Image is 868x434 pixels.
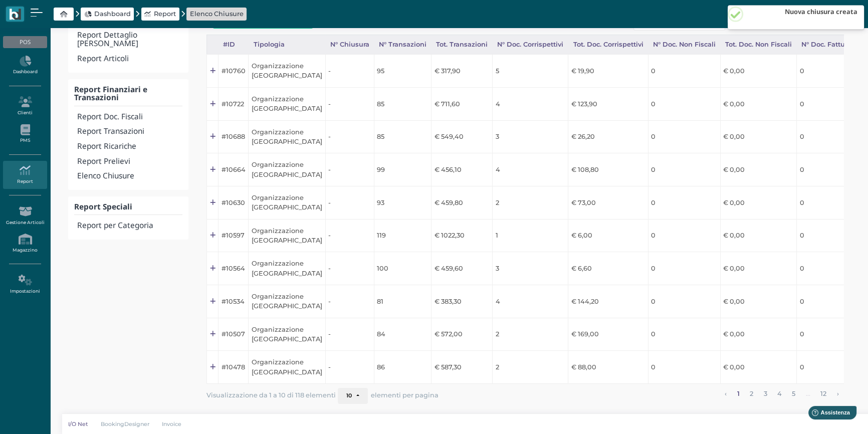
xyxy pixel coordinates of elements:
div: N° Doc. Corrispettivi [493,35,568,54]
td: 119 [374,219,431,252]
td: 5 [493,55,568,88]
td: 0 [648,153,720,186]
td: € 459,80 [431,186,492,219]
a: alla pagina 12 [817,388,830,401]
a: alla pagina 4 [774,388,785,401]
td: 95 [374,55,431,88]
td: - [325,153,374,186]
td: 1 [493,219,568,252]
td: € 0,00 [720,87,796,120]
td: € 0,00 [720,55,796,88]
td: 85 [374,87,431,120]
a: alla pagina 5 [789,388,799,401]
td: 81 [374,285,431,318]
a: pagina successiva [833,388,842,401]
a: Dashboard [84,9,131,19]
td: 0 [648,87,720,120]
td: 0 [648,186,720,219]
a: alla pagina 3 [760,388,770,401]
td: 0 [648,219,720,252]
div: Tot. Transazioni [431,35,492,54]
td: - [325,186,374,219]
td: 0 [796,153,856,186]
td: € 144,20 [568,285,648,318]
td: - [325,55,374,88]
td: Organizzazione [GEOGRAPHIC_DATA] [249,252,325,285]
a: Gestione Articoli [3,202,47,230]
td: 0 [796,120,856,153]
td: 85 [374,120,431,153]
div: Tipologia [249,35,325,54]
td: € 317,90 [431,55,492,88]
iframe: Help widget launcher [797,403,859,425]
td: #10688 [219,120,249,153]
td: 100 [374,252,431,285]
a: ... [GEOGRAPHIC_DATA] [802,2,862,26]
td: #10722 [219,87,249,120]
td: - [325,219,374,252]
td: 2 [493,186,568,219]
span: Assistenza [30,8,66,16]
b: Report Speciali [74,201,132,212]
td: € 88,00 [568,351,648,384]
div: N° Chiusura [325,35,374,54]
td: Organizzazione [GEOGRAPHIC_DATA] [249,120,325,153]
td: #10507 [219,318,249,351]
td: € 587,30 [431,351,492,384]
td: #10534 [219,285,249,318]
a: Dashboard [3,52,47,79]
td: € 549,40 [431,120,492,153]
td: - [325,351,374,384]
td: € 0,00 [720,318,796,351]
td: 3 [493,252,568,285]
td: 4 [493,153,568,186]
div: Tot. Doc. Corrispettivi [568,35,648,54]
td: - [325,318,374,351]
td: € 169,00 [568,318,648,351]
td: 0 [648,252,720,285]
td: 0 [648,285,720,318]
td: 0 [796,87,856,120]
h4: Report per Categoria [77,222,182,230]
td: € 456,10 [431,153,492,186]
td: 0 [796,351,856,384]
td: Organizzazione [GEOGRAPHIC_DATA] [249,351,325,384]
td: Organizzazione [GEOGRAPHIC_DATA] [249,318,325,351]
a: Invoice [156,420,188,428]
td: #10664 [219,153,249,186]
div: N° Doc. Fatture [796,35,856,54]
a: Clienti [3,92,47,120]
p: I/O Net [68,420,88,428]
td: 84 [374,318,431,351]
h4: Report Doc. Fiscali [77,113,182,121]
td: - [325,252,374,285]
span: Elenco Chiusure [190,9,244,19]
div: N° Transazioni [374,35,431,54]
div: N° Doc. Non Fiscali [648,35,720,54]
span: 10 [346,392,352,399]
td: 3 [493,120,568,153]
td: Organizzazione [GEOGRAPHIC_DATA] [249,87,325,120]
td: Organizzazione [GEOGRAPHIC_DATA] [249,186,325,219]
div: POS [3,36,47,48]
td: 0 [648,351,720,384]
h4: Elenco Chiusure [77,172,182,180]
a: pagina precedente [722,388,730,401]
td: 0 [796,219,856,252]
td: € 6,00 [568,219,648,252]
td: € 123,90 [568,87,648,120]
span: Visualizzazione da 1 a 10 di 118 elementi [206,388,336,402]
a: Report [3,161,47,188]
td: 0 [796,186,856,219]
div: #ID [219,35,249,54]
td: - [325,285,374,318]
td: 2 [493,318,568,351]
h2: Nuova chiusura creata [785,9,857,16]
td: #10760 [219,55,249,88]
td: Organizzazione [GEOGRAPHIC_DATA] [249,153,325,186]
td: € 26,20 [568,120,648,153]
a: Magazzino [3,230,47,257]
td: € 0,00 [720,351,796,384]
td: 4 [493,285,568,318]
td: € 0,00 [720,186,796,219]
